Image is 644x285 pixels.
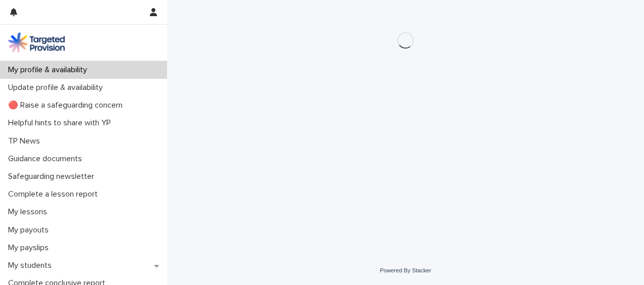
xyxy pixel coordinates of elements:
[4,118,119,128] p: Helpful hints to share with YP
[4,172,102,181] p: Safeguarding newsletter
[4,189,106,199] p: Complete a lesson report
[4,207,55,217] p: My lessons
[4,65,95,75] p: My profile & availability
[4,261,60,270] p: My students
[4,243,57,253] p: My payslips
[380,267,431,273] a: Powered By Stacker
[4,225,57,235] p: My payouts
[8,32,65,53] img: M5nRWzHhSzIhMunXDL62
[4,154,90,164] p: Guidance documents
[4,83,111,92] p: Update profile & availability
[4,101,131,110] p: 🔴 Raise a safeguarding concern
[4,136,48,146] p: TP News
